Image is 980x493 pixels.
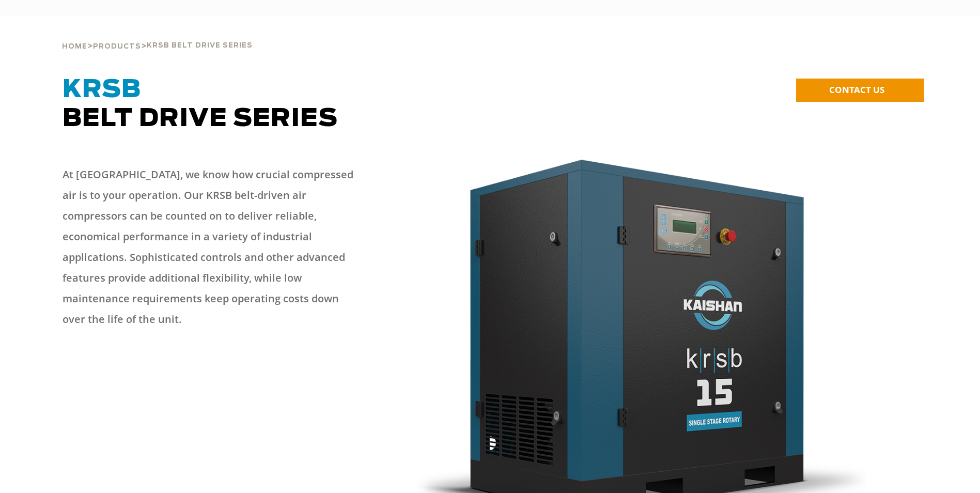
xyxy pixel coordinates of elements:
a: Home [62,41,87,51]
div: > > [62,16,253,55]
a: CONTACT US [796,79,924,102]
span: Belt Drive Series [63,78,338,131]
span: Home [62,43,87,50]
span: Products [93,43,141,50]
a: Products [93,41,141,51]
span: krsb belt drive series [147,42,253,49]
span: KRSB [63,78,141,102]
span: CONTACT US [829,84,884,96]
p: At [GEOGRAPHIC_DATA], we know how crucial compressed air is to your operation. Our KRSB belt-driv... [63,164,362,330]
